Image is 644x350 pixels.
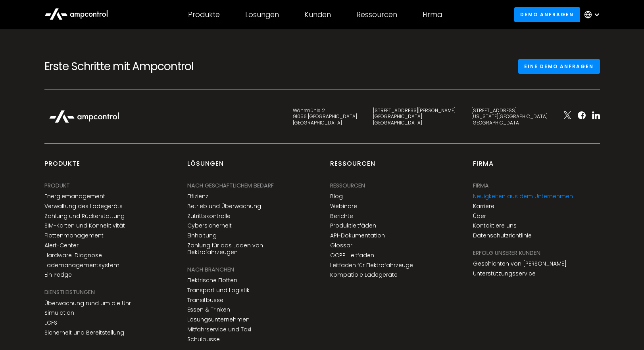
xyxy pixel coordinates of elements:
[330,159,375,174] div: Ressourcen
[44,232,104,239] a: Flottenmanagement
[518,59,600,74] a: Eine Demo anfragen
[330,252,374,259] a: OCPP-Leitfaden
[330,203,357,210] a: Webinare
[126,33,163,40] span: Phone number
[44,106,124,127] img: Ampcontrol Logo
[187,213,231,220] a: Zutrittskontrolle
[304,10,331,19] div: Kunden
[44,203,123,210] a: Verwaltung des Ladegeräts
[330,232,385,239] a: API-Dokumentation
[473,213,486,220] a: Über
[330,222,376,229] a: Produktleitfäden
[330,193,343,200] a: Blog
[187,193,208,200] a: Effizienz
[514,7,580,22] a: Demo anfragen
[44,213,125,220] a: Zahlung und Rückerstattung
[44,288,95,296] div: DIENSTLEISTUNGEN
[330,242,352,249] a: Glossar
[187,222,232,229] a: Cybersicherheit
[473,193,573,200] a: Neuigkeiten aus dem Unternehmen
[187,181,274,190] div: NACH GESCHÄFTLICHEM BEDARF
[188,10,220,19] div: Produkte
[187,336,220,343] a: Schulbusse
[44,310,74,316] a: Simulation
[187,242,314,256] a: Zahlung für das Laden von Elektrofahrzeugen
[44,60,219,73] h2: Erste Schritte mit Ampcontrol
[44,329,124,336] a: Sicherheit und Bereitstellung
[471,107,548,126] div: [STREET_ADDRESS] [US_STATE][GEOGRAPHIC_DATA] [GEOGRAPHIC_DATA]
[473,249,540,257] div: Erfolg unserer Kunden
[44,319,57,326] a: LCFS
[473,203,494,210] a: Karriere
[473,260,567,267] a: Geschichten von [PERSON_NAME]
[473,181,489,190] div: Firma
[44,159,80,174] div: Produkte
[187,277,237,284] a: Elektrische Flotten
[187,297,223,304] a: Transitbusse
[44,262,119,269] a: Lademanagementsystem
[356,10,397,19] div: Ressourcen
[330,262,413,269] a: Leitfaden für Elektrofahrzeuge
[187,316,250,323] a: Lösungsunternehmen
[245,10,279,19] div: Lösungen
[187,203,261,210] a: Betrieb und Überwachung
[330,213,353,220] a: Berichte
[44,300,131,307] a: Überwachung rund um die Uhr
[44,272,72,278] a: Ein Pedge
[293,107,357,126] div: Wöhrmühle 2 91056 [GEOGRAPHIC_DATA] [GEOGRAPHIC_DATA]
[330,181,365,190] div: Ressourcen
[187,265,234,274] div: NACH BRANCHEN
[330,272,398,278] a: Kompatible Ladegeräte
[423,10,442,19] div: Firma
[187,326,251,333] a: Mitfahrservice und Taxi
[373,107,456,126] div: [STREET_ADDRESS][PERSON_NAME] [GEOGRAPHIC_DATA] [GEOGRAPHIC_DATA]
[187,159,224,174] div: Lösungen
[44,181,70,190] div: PRODUKT
[187,287,250,294] a: Transport und Logistik
[473,232,532,239] a: Datenschutzrichtlinie
[44,252,102,259] a: Hardware-Diagnose
[473,159,494,174] div: Firma
[187,306,230,313] a: Essen & Trinken
[473,222,517,229] a: Kontaktiere uns
[44,222,125,229] a: SIM-Karten und Konnektivität
[44,193,105,200] a: Energiemanagement
[44,242,79,249] a: Alert-Center
[473,270,536,277] a: Unterstützungsservice
[187,232,217,239] a: Einhaltung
